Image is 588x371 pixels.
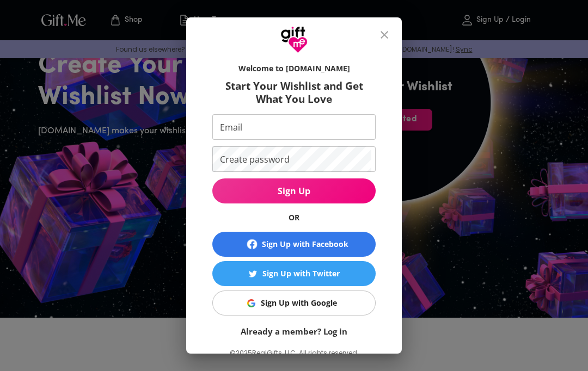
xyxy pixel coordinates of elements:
h6: OR [212,212,376,223]
h6: Welcome to [DOMAIN_NAME] [212,63,376,74]
div: Sign Up with Twitter [262,268,340,280]
button: close [371,22,397,48]
div: Sign Up with Google [261,297,337,309]
span: Sign Up [212,185,376,197]
button: Sign Up with Facebook [212,232,376,257]
img: GiftMe Logo [280,26,308,53]
a: Already a member? Log in [241,326,347,337]
button: Sign Up [212,178,376,203]
div: Sign Up with Facebook [262,238,348,250]
img: Sign Up with Twitter [249,270,257,278]
img: Sign Up with Google [247,299,255,307]
h6: Start Your Wishlist and Get What You Love [212,79,376,106]
p: © 2025 RealGifts, LLC. All rights reserved. [212,346,376,360]
button: Sign Up with TwitterSign Up with Twitter [212,261,376,286]
button: Sign Up with GoogleSign Up with Google [212,290,376,316]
